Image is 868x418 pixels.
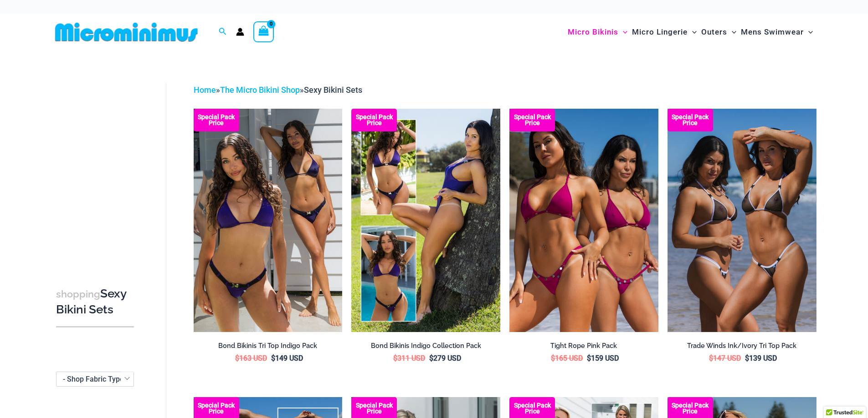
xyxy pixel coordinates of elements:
[194,109,343,332] img: Bond Indigo Tri Top Pack (1)
[509,403,555,414] b: Special Pack Price
[235,354,239,363] span: $
[194,85,362,95] span: » »
[351,109,500,332] a: Bond Inidgo Collection Pack (10) Bond Indigo Bikini Collection Pack Back (6)Bond Indigo Bikini Co...
[630,18,699,46] a: Micro LingerieMenu ToggleMenu Toggle
[351,342,500,353] a: Bond Bikinis Indigo Collection Pack
[618,20,627,44] span: Menu Toggle
[745,354,749,363] span: $
[509,109,658,332] a: Collection Pack F Collection Pack B (3)Collection Pack B (3)
[565,18,630,46] a: Micro BikinisMenu ToggleMenu Toggle
[351,403,397,414] b: Special Pack Price
[568,20,618,44] span: Micro Bikinis
[194,342,343,353] a: Bond Bikinis Tri Top Indigo Pack
[587,354,619,363] bdi: 159 USD
[253,21,274,42] a: View Shopping Cart, empty
[587,354,591,363] span: $
[564,17,817,47] nav: Site Navigation
[709,354,713,363] span: $
[632,20,688,44] span: Micro Lingerie
[271,354,303,363] bdi: 149 USD
[56,76,138,258] iframe: TrustedSite Certified
[429,354,433,363] span: $
[699,18,739,46] a: OutersMenu ToggleMenu Toggle
[804,20,813,44] span: Menu Toggle
[56,372,134,386] span: - Shop Fabric Type
[351,109,500,332] img: Bond Inidgo Collection Pack (10)
[235,354,267,363] bdi: 163 USD
[219,26,227,38] a: Search icon link
[56,286,134,317] h3: Sexy Bikini Sets
[509,342,658,353] a: Tight Rope Pink Pack
[741,20,804,44] span: Mens Swimwear
[709,354,741,363] bdi: 147 USD
[668,109,817,332] a: Top Bum Pack Top Bum Pack bTop Bum Pack b
[393,354,397,363] span: $
[351,114,397,126] b: Special Pack Price
[509,114,555,126] b: Special Pack Price
[668,114,713,126] b: Special Pack Price
[551,354,583,363] bdi: 165 USD
[727,20,736,44] span: Menu Toggle
[668,342,817,353] a: Trade Winds Ink/Ivory Tri Top Pack
[509,109,658,332] img: Collection Pack F
[745,354,777,363] bdi: 139 USD
[56,288,100,300] span: shopping
[220,85,300,95] a: The Micro Bikini Shop
[509,342,658,350] h2: Tight Rope Pink Pack
[429,354,461,363] bdi: 279 USD
[271,354,275,363] span: $
[304,85,362,95] span: Sexy Bikini Sets
[51,22,201,42] img: MM SHOP LOGO FLAT
[393,354,425,363] bdi: 311 USD
[668,403,713,414] b: Special Pack Price
[194,85,216,95] a: Home
[194,109,343,332] a: Bond Indigo Tri Top Pack (1) Bond Indigo Tri Top Pack Back (1)Bond Indigo Tri Top Pack Back (1)
[701,20,727,44] span: Outers
[551,354,555,363] span: $
[668,342,817,350] h2: Trade Winds Ink/Ivory Tri Top Pack
[63,375,124,383] span: - Shop Fabric Type
[194,342,343,350] h2: Bond Bikinis Tri Top Indigo Pack
[688,20,697,44] span: Menu Toggle
[194,114,239,126] b: Special Pack Price
[236,28,244,36] a: Account icon link
[351,342,500,350] h2: Bond Bikinis Indigo Collection Pack
[194,403,239,414] b: Special Pack Price
[56,372,134,387] span: - Shop Fabric Type
[668,109,817,332] img: Top Bum Pack
[739,18,815,46] a: Mens SwimwearMenu ToggleMenu Toggle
